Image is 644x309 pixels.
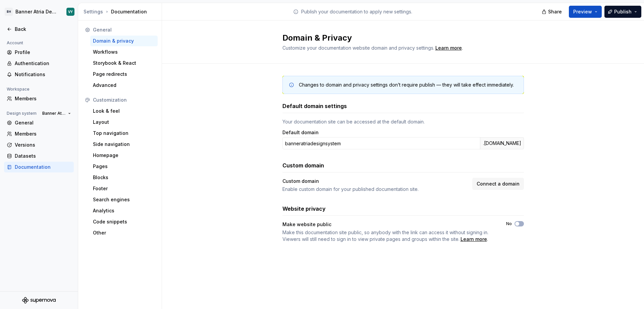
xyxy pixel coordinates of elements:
[4,93,74,104] a: Members
[15,8,58,15] div: Banner Atria Design System
[461,236,487,243] a: Learn more
[282,118,524,125] div: Your documentation site can be accessed at the default domain.
[15,142,71,148] div: Versions
[4,58,74,69] a: Authentication
[84,8,103,15] button: Settings
[4,47,74,58] a: Profile
[4,39,26,47] div: Account
[93,97,155,103] div: Customization
[4,69,74,80] a: Notifications
[90,150,158,161] a: Homepage
[90,58,158,68] a: Storybook & React
[93,71,155,78] div: Page redirects
[90,106,158,116] a: Look & feel
[90,47,158,57] a: Workflows
[22,297,56,304] svg: Supernova Logo
[90,172,158,183] a: Blocks
[15,49,71,56] div: Profile
[90,205,158,216] a: Analytics
[301,8,412,15] p: Publish your documentation to apply new settings.
[93,82,155,89] div: Advanced
[282,33,516,43] h2: Domain & Privacy
[573,8,592,15] span: Preview
[93,108,155,114] div: Look & feel
[93,119,155,125] div: Layout
[93,49,155,55] div: Workflows
[93,163,155,170] div: Pages
[93,185,155,192] div: Footer
[93,218,155,225] div: Code snippets
[68,9,73,14] div: VY
[569,6,602,18] button: Preview
[93,130,155,137] div: Top navigation
[15,26,71,33] div: Back
[614,8,632,15] span: Publish
[15,119,71,126] div: General
[90,216,158,227] a: Code snippets
[282,129,319,136] label: Default domain
[93,174,155,181] div: Blocks
[15,131,71,137] div: Members
[15,153,71,159] div: Datasets
[4,109,39,117] div: Design system
[4,162,74,172] a: Documentation
[282,102,347,110] h3: Default domain settings
[42,111,65,116] span: Banner Atria Design System
[93,27,155,33] div: General
[90,139,158,150] a: Side navigation
[282,186,468,193] div: Enable custom domain for your published documentation site.
[93,141,155,148] div: Side navigation
[506,221,512,226] label: No
[299,82,514,88] div: Changes to domain and privacy settings don’t require publish — they will take effect immediately.
[548,8,562,15] span: Share
[282,45,434,51] span: Customize your documentation website domain and privacy settings.
[282,229,488,242] span: Make this documentation site public, so anybody with the link can access it without signing in. V...
[93,152,155,159] div: Homepage
[93,196,155,203] div: Search engines
[90,161,158,172] a: Pages
[282,205,326,213] h3: Website privacy
[15,164,71,170] div: Documentation
[472,178,524,190] button: Connect a domain
[15,95,71,102] div: Members
[4,117,74,128] a: General
[4,85,32,93] div: Workspace
[435,45,462,51] a: Learn more
[90,69,158,80] a: Page redirects
[15,71,71,78] div: Notifications
[480,137,524,149] div: .[DOMAIN_NAME]
[4,151,74,161] a: Datasets
[93,38,155,44] div: Domain & privacy
[90,80,158,91] a: Advanced
[4,24,74,35] a: Back
[282,161,324,169] h3: Custom domain
[90,128,158,139] a: Top navigation
[15,60,71,67] div: Authentication
[84,8,159,15] div: Documentation
[90,117,158,127] a: Layout
[538,6,566,18] button: Share
[4,128,74,139] a: Members
[93,229,155,236] div: Other
[282,229,494,243] span: .
[1,4,76,19] button: BHBanner Atria Design SystemVY
[477,181,520,187] span: Connect a domain
[90,36,158,46] a: Domain & privacy
[604,6,641,18] button: Publish
[90,194,158,205] a: Search engines
[93,207,155,214] div: Analytics
[282,221,494,228] div: Make website public
[93,60,155,66] div: Storybook & React
[90,183,158,194] a: Footer
[434,46,463,51] span: .
[90,227,158,238] a: Other
[4,140,74,150] a: Versions
[5,8,13,16] div: BH
[282,178,468,185] div: Custom domain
